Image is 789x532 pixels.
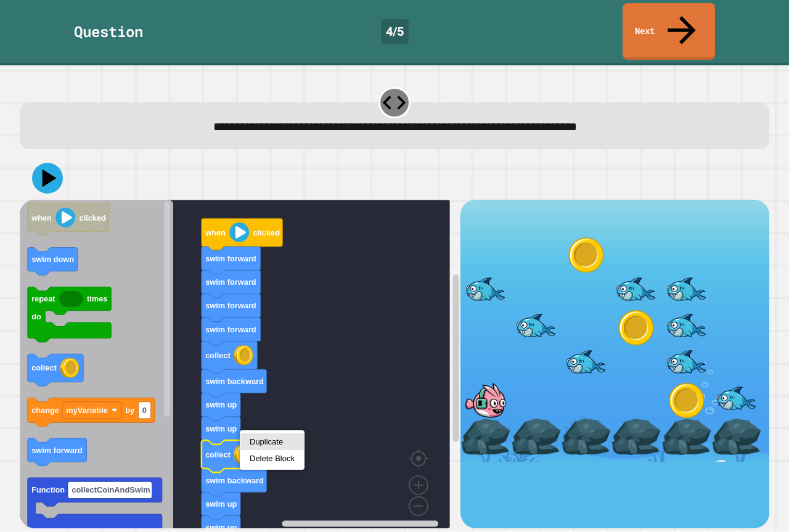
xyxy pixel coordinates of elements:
text: swim down [31,255,74,264]
div: Delete Block [250,454,295,463]
text: swim forward [205,278,256,287]
text: change [31,406,59,415]
text: swim backward [205,377,264,386]
div: Question [74,20,143,43]
text: swim up [205,401,237,410]
text: when [205,228,226,237]
text: swim forward [205,301,256,311]
text: when [31,213,52,223]
text: swim up [205,424,237,433]
text: swim forward [205,254,256,263]
text: Function [31,486,65,495]
div: Blockly Workspace [20,200,460,528]
text: do [31,313,41,322]
text: collect [31,364,57,373]
text: repeat [31,295,55,304]
text: times [87,295,107,304]
text: swim backward [205,476,264,485]
text: swim forward [31,446,83,455]
div: 4 / 5 [381,19,409,44]
text: by [125,406,135,415]
text: 0 [142,406,147,415]
text: swim forward [205,325,256,334]
text: myVariable [66,406,108,415]
div: Duplicate [250,437,295,446]
text: swim up [205,500,237,509]
text: clicked [80,213,106,223]
text: clicked [253,228,280,237]
text: collectCoinAndSwim [72,486,150,495]
text: collect [205,351,231,360]
text: collect [205,450,231,459]
a: Next [623,3,715,60]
